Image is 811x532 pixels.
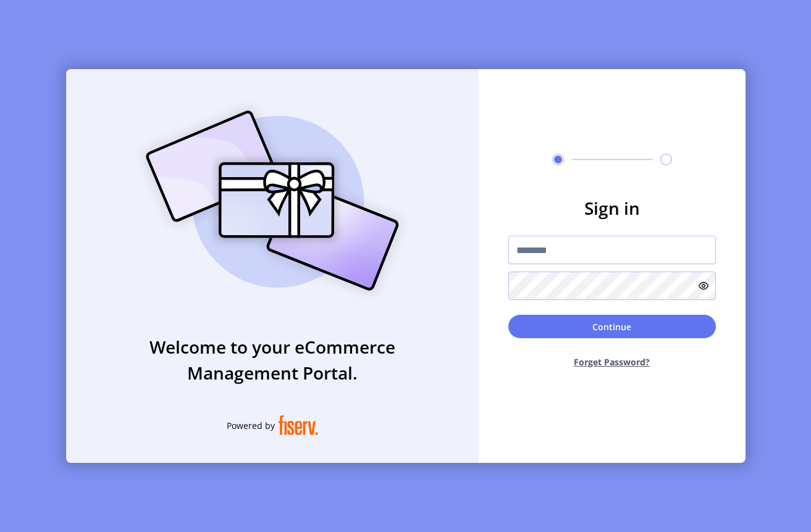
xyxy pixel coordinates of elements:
h3: Sign in [508,195,716,221]
button: Continue [508,315,716,338]
span: Powered by [227,419,275,432]
h3: Welcome to your eCommerce Management Portal. [66,334,479,386]
button: Forget Password? [508,346,716,378]
img: card_Illustration.svg [127,97,418,304]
